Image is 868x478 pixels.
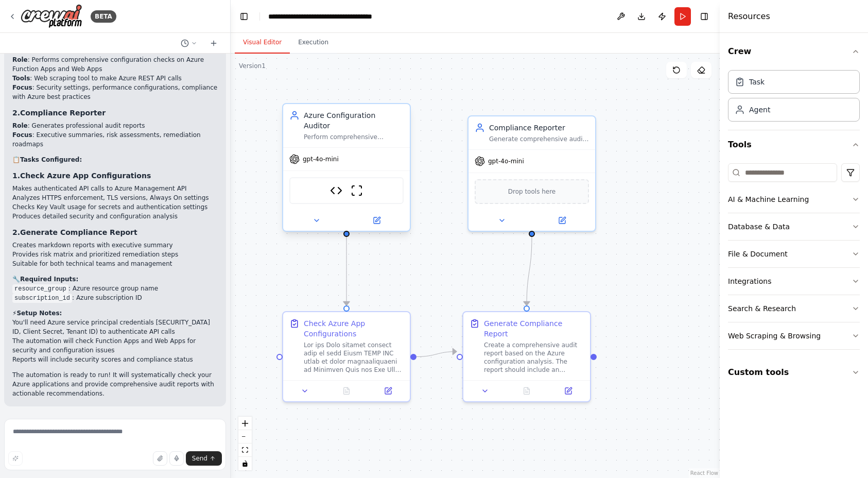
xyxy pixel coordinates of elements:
button: fit view [238,443,252,457]
p: The automation is ready to run! It will systematically check your Azure applications and provide ... [12,370,218,398]
li: : Generates professional audit reports [12,121,218,130]
button: Upload files [153,451,167,466]
div: Lor ips Dolo sitamet consect adip el sedd Eiusm TEMP INC utlab et dolor magnaaliquaeni ad Minimve... [304,341,404,374]
button: Crew [728,37,860,66]
h2: 📋 [12,155,218,164]
span: gpt-4o-mini [488,157,524,165]
h3: 2. [12,108,218,118]
img: Azure Configuration Checker [330,184,342,197]
li: Produces detailed security and configuration analysis [12,212,218,221]
strong: Generate Compliance Report [20,228,137,236]
div: Azure Configuration Auditor [304,110,404,131]
button: Send [186,451,222,466]
a: React Flow attribution [690,470,718,476]
h3: 2. [12,227,218,237]
strong: Check Azure App Configurations [20,172,151,180]
button: Search & Research [728,295,860,322]
g: Edge from 9aaf668c-02bf-4442-8d72-1750a2f7251d to 31a4dc7e-b1d5-466d-b9f8-431bc1cd21ee [341,229,352,305]
nav: breadcrumb [268,11,384,22]
div: Web Scraping & Browsing [728,331,821,341]
li: : Executive summaries, risk assessments, remediation roadmaps [12,130,218,149]
li: Makes authenticated API calls to Azure Management API [12,184,218,193]
img: ScrapeWebsiteTool [351,184,363,197]
div: Agent [749,105,770,115]
div: React Flow controls [238,417,252,470]
li: : Azure resource group name [12,284,218,293]
h4: Resources [728,10,770,23]
div: Crew [728,66,860,130]
button: Open in side panel [370,385,406,397]
button: Start a new chat [205,37,222,49]
strong: Role [12,122,28,129]
strong: Focus [12,84,32,91]
code: resource_group [12,284,68,294]
button: Visual Editor [235,32,290,54]
button: File & Document [728,241,860,267]
li: Creates markdown reports with executive summary [12,241,218,250]
strong: Role [12,56,28,63]
strong: Required Inputs: [20,276,78,283]
h2: 🔧 [12,275,218,284]
button: zoom out [238,430,252,443]
div: Compliance Reporter [489,123,589,133]
button: toggle interactivity [238,457,252,470]
h2: ⚡ [12,309,218,318]
button: Tools [728,130,860,159]
div: Integrations [728,276,771,286]
button: Open in side panel [550,385,586,397]
div: Version 1 [239,62,266,70]
button: Custom tools [728,358,860,387]
li: : Security settings, performance configurations, compliance with Azure best practices [12,83,218,101]
strong: Focus [12,131,32,139]
li: : Azure subscription ID [12,293,218,302]
li: Checks Key Vault usage for secrets and authentication settings [12,202,218,212]
li: Provides risk matrix and prioritized remediation steps [12,250,218,259]
code: subscription_id [12,294,72,303]
button: Click to speak your automation idea [169,451,184,466]
button: Open in side panel [348,214,406,227]
div: Azure Configuration AuditorPerform comprehensive configuration checks on Azure Function Apps and ... [282,105,411,234]
div: Tools [728,159,860,358]
div: AI & Machine Learning [728,194,809,204]
strong: Setup Notes: [16,310,62,317]
button: Database & Data [728,213,860,240]
span: Send [192,454,207,463]
button: Improve this prompt [8,451,23,466]
button: Switch to previous chat [177,37,201,49]
li: Reports will include security scores and compliance status [12,355,218,364]
strong: Tools [12,75,30,82]
button: Execution [290,32,337,54]
button: Hide left sidebar [237,9,251,24]
img: Logo [21,4,82,28]
g: Edge from 052471e7-6d70-4fc5-ab55-c444b325a90e to 81b7a777-04eb-4a33-90d5-b493a9e24ed3 [522,237,537,305]
li: Suitable for both technical teams and management [12,259,218,268]
div: Search & Research [728,303,796,314]
strong: Tasks Configured: [20,156,82,163]
h3: 1. [12,170,218,181]
g: Edge from 31a4dc7e-b1d5-466d-b9f8-431bc1cd21ee to 81b7a777-04eb-4a33-90d5-b493a9e24ed3 [416,347,457,362]
li: : Web scraping tool to make Azure REST API calls [12,74,218,83]
div: File & Document [728,249,788,259]
button: No output available [505,385,549,397]
div: Generate Compliance Report [484,318,584,339]
button: Open in side panel [533,214,591,227]
div: Perform comprehensive configuration checks on Azure Function Apps and Web App services to identif... [304,133,404,141]
button: No output available [325,385,369,397]
li: Analyzes HTTPS enforcement, TLS versions, Always On settings [12,193,218,202]
li: The automation will check Function Apps and Web Apps for security and configuration issues [12,336,218,355]
button: Web Scraping & Browsing [728,322,860,349]
strong: Compliance Reporter [20,109,106,117]
button: AI & Machine Learning [728,186,860,213]
span: gpt-4o-mini [303,155,339,163]
div: Compliance ReporterGenerate comprehensive audit reports summarizing configuration findings, secur... [467,115,596,232]
span: Drop tools here [508,186,556,197]
div: Check Azure App Configurations [304,318,404,339]
div: BETA [91,10,116,23]
div: Check Azure App ConfigurationsLor ips Dolo sitamet consect adip el sedd Eiusm TEMP INC utlab et d... [282,311,411,402]
button: zoom in [238,417,252,430]
li: You'll need Azure service principal credentials [SECURITY_DATA] ID, Client Secret, Tenant ID) to ... [12,318,218,336]
div: Database & Data [728,221,790,232]
button: Hide right sidebar [697,9,711,24]
div: Task [749,77,765,87]
div: Generate comprehensive audit reports summarizing configuration findings, security recommendations... [489,135,589,143]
